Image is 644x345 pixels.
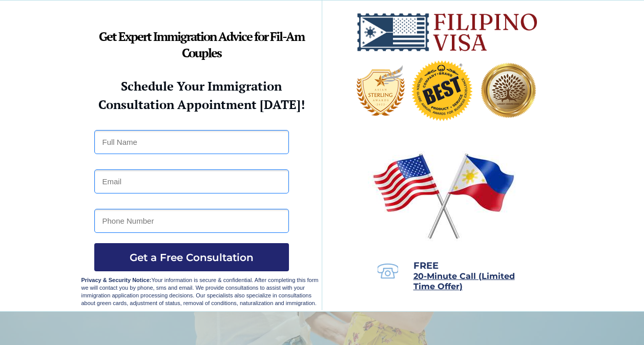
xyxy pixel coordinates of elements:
a: 20-Minute Call (Limited Time Offer) [413,272,515,291]
strong: Privacy & Security Notice: [81,277,152,283]
strong: Consultation Appointment [DATE]! [98,96,305,113]
button: Get a Free Consultation [94,243,289,271]
strong: Get Expert Immigration Advice for Fil-Am Couples [99,28,304,61]
span: FREE [413,260,439,271]
input: Email [94,169,289,193]
span: Get a Free Consultation [94,251,289,264]
input: Phone Number [94,209,289,233]
strong: Schedule Your Immigration [121,78,282,94]
input: Full Name [94,130,289,154]
span: 20-Minute Call (Limited Time Offer) [413,271,515,291]
span: Your information is secure & confidential. After completing this form we will contact you by phon... [81,277,319,306]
